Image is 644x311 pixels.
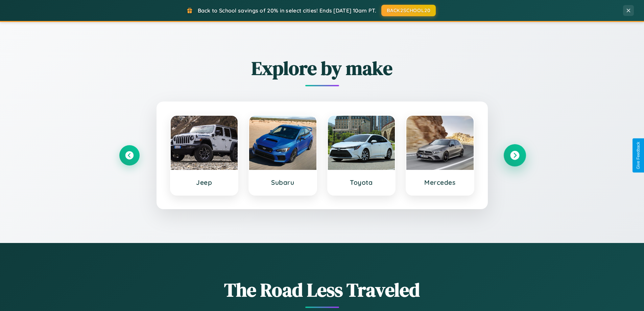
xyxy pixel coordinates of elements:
[119,277,525,303] h1: The Road Less Traveled
[636,142,641,169] div: Give Feedback
[381,5,436,16] button: BACK2SCHOOL20
[256,178,310,186] h3: Subaru
[119,55,525,81] h2: Explore by make
[198,7,376,14] span: Back to School savings of 20% in select cities! Ends [DATE] 10am PT.
[413,178,467,186] h3: Mercedes
[177,178,231,186] h3: Jeep
[335,178,388,186] h3: Toyota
